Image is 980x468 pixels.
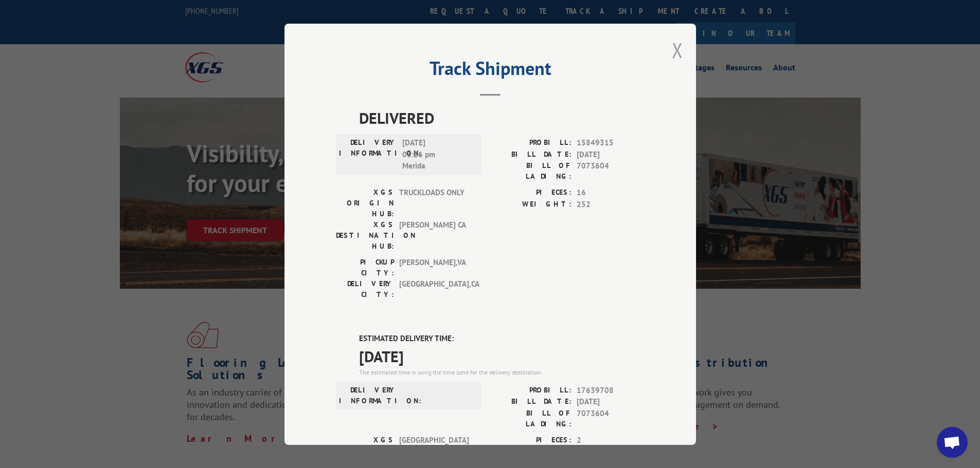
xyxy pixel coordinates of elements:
[339,384,397,406] label: DELIVERY INFORMATION:
[577,148,645,160] span: [DATE]
[336,278,394,300] label: DELIVERY CITY:
[490,160,572,182] label: BILL OF LADING:
[577,198,645,210] span: 252
[399,278,469,300] span: [GEOGRAPHIC_DATA] , CA
[577,187,645,199] span: 16
[490,137,572,149] label: PROBILL:
[359,106,645,129] span: DELIVERED
[490,434,572,446] label: PIECES:
[577,384,645,396] span: 17639708
[399,187,469,219] span: TRUCKLOADS ONLY
[577,396,645,408] span: [DATE]
[402,137,472,172] span: [DATE] 03:26 pm Merida
[359,367,645,377] div: The estimated time is using the time zone for the delivery destination.
[359,344,645,367] span: [DATE]
[490,384,572,396] label: PROBILL:
[937,427,968,458] div: Open chat
[399,219,469,252] span: [PERSON_NAME] CA
[336,257,394,278] label: PICKUP CITY:
[490,396,572,408] label: BILL DATE:
[339,137,397,172] label: DELIVERY INFORMATION:
[577,160,645,182] span: 7073604
[577,434,645,446] span: 2
[672,36,683,64] button: Close modal
[359,333,645,345] label: ESTIMATED DELIVERY TIME:
[490,198,572,210] label: WEIGHT:
[490,407,572,429] label: BILL OF LADING:
[399,434,469,466] span: [GEOGRAPHIC_DATA]
[490,148,572,160] label: BILL DATE:
[336,219,394,252] label: XGS DESTINATION HUB:
[399,257,469,278] span: [PERSON_NAME] , VA
[577,137,645,149] span: 15849315
[336,434,394,466] label: XGS ORIGIN HUB:
[336,61,645,81] h2: Track Shipment
[336,187,394,219] label: XGS ORIGIN HUB:
[490,187,572,199] label: PIECES:
[577,407,645,429] span: 7073604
